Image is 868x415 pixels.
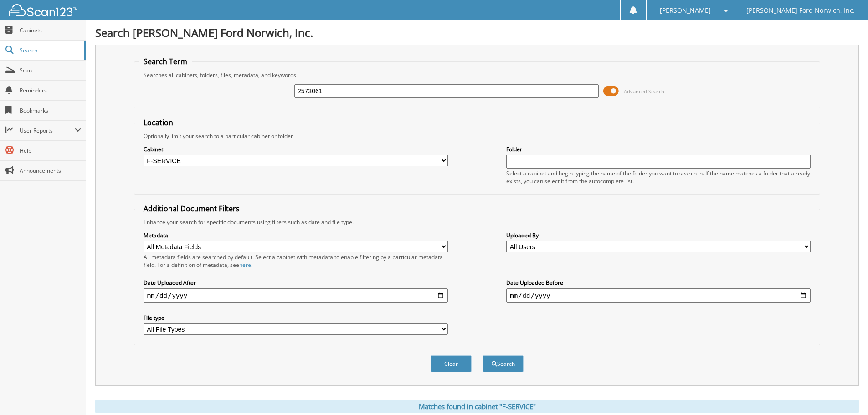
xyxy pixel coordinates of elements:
label: Uploaded By [506,231,811,239]
span: Scan [20,67,81,74]
span: Help [20,147,81,154]
legend: Location [139,118,178,128]
a: here [239,261,251,269]
div: All metadata fields are searched by default. Select a cabinet with metadata to enable filtering b... [144,253,448,269]
div: Matches found in cabinet "F-SERVICE" [95,400,859,413]
legend: Additional Document Filters [139,204,244,214]
input: end [506,288,811,303]
span: [PERSON_NAME] Ford Norwich, Inc. [746,8,855,13]
input: start [144,288,448,303]
h1: Search [PERSON_NAME] Ford Norwich, Inc. [95,25,859,40]
div: Optionally limit your search to a particular cabinet or folder [139,132,815,140]
span: [PERSON_NAME] [660,8,711,13]
span: Reminders [20,87,81,94]
span: User Reports [20,127,75,134]
span: Bookmarks [20,107,81,114]
label: Cabinet [144,145,448,153]
span: Search [20,46,80,54]
label: Date Uploaded Before [506,279,811,287]
button: Search [483,355,524,372]
div: Select a cabinet and begin typing the name of the folder you want to search in. If the name match... [506,169,811,185]
span: Announcements [20,167,81,174]
span: Cabinets [20,26,81,34]
div: Searches all cabinets, folders, files, metadata, and keywords [139,71,815,79]
span: Advanced Search [624,88,664,95]
label: Metadata [144,231,448,239]
div: Enhance your search for specific documents using filters such as date and file type. [139,218,815,226]
label: File type [144,314,448,322]
label: Folder [506,145,811,153]
button: Clear [431,355,472,372]
label: Date Uploaded After [144,279,448,287]
legend: Search Term [139,56,192,67]
img: scan123-logo-white.svg [9,4,77,16]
